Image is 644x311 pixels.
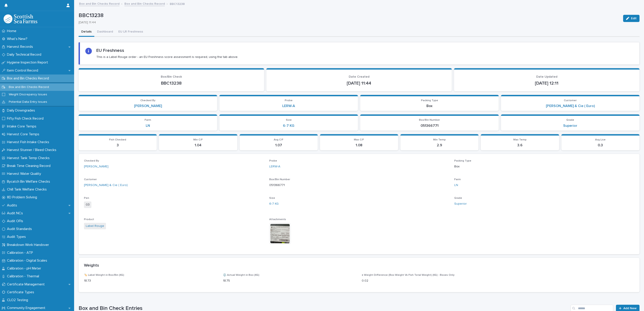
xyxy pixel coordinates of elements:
[5,124,40,129] p: Intake Core Temps
[5,60,52,65] p: Hygiene Inspection Report
[349,75,369,78] span: Date Created
[546,104,595,108] a: [PERSON_NAME] & Cie ( Euro)
[5,290,38,294] p: Certificate Types
[459,81,634,86] p: [DATE] 12:11
[513,138,527,141] span: Max Temp
[5,172,45,176] p: Harvest Water Quality
[269,164,280,169] a: LERW-A
[162,143,234,147] p: 1.04
[140,99,155,102] span: Checked By
[146,124,150,128] a: LN
[5,116,47,121] p: Fifty Fish Check Record
[269,218,286,221] span: Attachments
[5,53,45,57] p: Daily Technical Record
[595,138,606,141] span: Avg Lice
[5,132,43,136] p: Harvest Core Temps
[564,143,637,147] p: 0.3
[84,201,91,208] span: 03
[454,183,458,188] a: LN
[631,17,637,20] span: Edit
[223,274,259,276] span: ⚖️ Actual Weight in Box (KG)
[5,227,35,231] p: Audit Standards
[96,55,238,59] p: This is a Label Rouge order - an EU Freshness score assessment is required, using the tab above.
[5,164,54,168] p: Break Time Cleaning Record
[79,1,119,6] a: Box and Bin Checks Record
[5,274,43,278] p: Calibration - Thermal
[362,274,454,276] span: ± Weight Difference (Box Weight Vs Fish Total Weight) (KG) - Boxes Only
[84,183,128,188] a: [PERSON_NAME] & Cie ( Euro)
[566,119,574,121] span: Grade
[354,138,364,141] span: Max C/F
[454,201,467,206] a: Superior
[161,75,182,78] span: Box/Bin Check
[242,143,315,147] p: 1.07
[5,148,60,152] p: Harvest Stunner / Bleed Checks
[269,178,290,181] span: Box/Bin Number
[5,85,53,89] p: Box and Bin Checks Record
[5,282,48,287] p: Certificate Management
[5,29,20,33] p: Home
[269,183,449,188] p: 051366771
[5,37,31,41] p: What's New?
[5,251,37,255] p: Calibration - ATP
[623,15,640,22] button: Edit
[5,45,37,49] p: Harvest Records
[285,99,293,102] span: Probe
[483,143,556,147] p: 3.6
[269,201,279,206] a: 6-7 KG
[170,1,185,6] p: BBC13238
[362,278,495,283] p: 0.02
[274,138,283,141] span: Avg C/F
[286,119,292,121] span: Size
[79,12,620,19] p: BBC13238
[79,21,618,24] p: [DATE] 11:44
[454,197,462,199] span: Grade
[84,274,124,276] span: 🏷️ Label Weight in Box/Bin (KG)
[84,160,99,162] span: Checked By
[223,278,357,283] p: 18.75
[363,104,496,108] p: Box
[5,156,53,160] p: Harvest Tank Temp Checks
[145,119,151,121] span: Farm
[282,104,295,108] a: LERW-A
[5,219,27,223] p: Audit OFIs
[5,108,39,113] p: Daily Downgrades
[5,76,53,81] p: Box and Bin Checks Record
[536,75,557,78] span: Date Updated
[564,99,577,102] span: Customer
[5,298,32,302] p: CLO2 Testing
[96,48,124,53] h2: EU Freshness
[116,27,146,37] button: EU LR Freshness
[454,160,471,162] span: Packing Type
[454,164,634,169] p: Box
[5,203,21,208] p: Audits
[272,81,446,86] p: [DATE] 11:44
[4,14,37,23] img: mMrefqRFQpe26GRNOUkG
[623,307,637,310] span: Add New
[283,124,294,128] a: 6-7 KG
[403,143,476,147] p: 2.9
[363,124,496,128] p: 051366771
[84,278,218,283] p: 18.73
[84,218,94,221] span: Product
[84,164,108,169] a: [PERSON_NAME]
[5,195,41,199] p: 8D Problem Solving
[193,138,203,141] span: Min C/F
[5,211,26,215] p: Audit NCs
[84,81,259,86] p: BBC13238
[79,27,94,37] button: Details
[323,143,395,147] p: 1.08
[84,197,89,199] span: Pen
[109,138,126,141] span: Fish Checked
[421,99,438,102] span: Packing Type
[419,119,440,121] span: Box/Bin Number
[5,306,49,310] p: Community Engagement
[563,124,577,128] a: Superior
[433,138,446,141] span: Min Temp
[5,68,42,73] p: Item Control Record
[84,178,97,181] span: Customer
[269,197,275,199] span: Size
[86,224,104,228] a: Label Rouge
[5,140,53,144] p: Harvest Fish Intake Checks
[81,143,154,147] p: 3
